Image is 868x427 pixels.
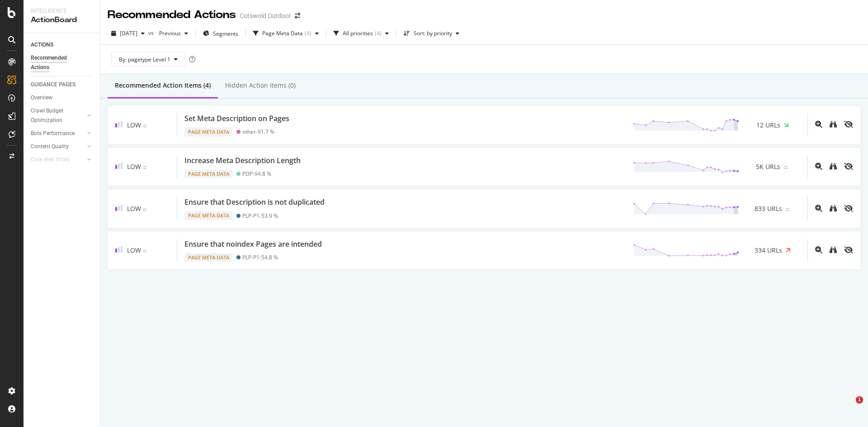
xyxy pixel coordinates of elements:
div: PLP-P1 - 54.8 % [242,254,278,261]
a: ACTIONS [31,40,94,50]
a: Crawl Budget Optimization [31,106,85,125]
a: Recommended Actions [31,53,94,72]
img: Equal [143,125,146,127]
div: Hidden Action Items (0) [225,81,296,90]
div: All priorities [343,31,373,36]
div: PDP - 94.8 % [242,170,271,177]
div: Intelligence [31,7,93,15]
div: ( 4 ) [375,31,382,36]
img: Equal [784,166,788,169]
div: arrow-right-arrow-left [295,13,300,19]
span: Low [127,121,141,129]
span: 5K URLs [756,162,780,171]
div: Page Meta Data [184,169,233,178]
div: Recommended Actions [108,7,236,23]
div: Increase Meta Description Length [184,155,301,166]
div: Overview [31,93,52,103]
span: 334 URLs [755,246,782,255]
span: 2025 Oct. 6th [120,29,137,37]
span: By: pagetype Level 1 [119,56,170,63]
span: Previous [156,29,181,37]
a: binoculars [830,163,837,171]
div: Page Meta Data [184,127,233,136]
a: Bots Performance [31,129,85,138]
img: Equal [786,208,789,211]
div: Ensure that Description is not duplicated [184,197,325,207]
div: eye-slash [844,246,853,253]
div: magnifying-glass-plus [815,163,822,170]
div: PLP-P1 - 53.9 % [242,212,278,219]
div: magnifying-glass-plus [815,246,822,253]
a: binoculars [830,205,837,213]
div: Set Meta Description on Pages [184,113,289,124]
a: GUIDANCE PAGES [31,80,94,89]
a: binoculars [830,247,837,254]
div: binoculars [830,163,837,170]
div: Page Meta Data [262,31,303,36]
div: Recommended Actions [31,53,85,72]
button: Sort: by priority [400,26,463,41]
div: eye-slash [844,163,853,170]
div: binoculars [830,121,837,128]
div: binoculars [830,246,837,253]
div: Recommended Action Items (4) [115,81,211,90]
div: Core Web Vitals [31,155,70,164]
span: 1 [856,396,863,404]
div: Page Meta Data [184,253,233,262]
div: eye-slash [844,205,853,212]
div: GUIDANCE PAGES [31,80,75,89]
div: ( 4 ) [305,31,311,36]
button: [DATE] [108,26,148,41]
span: Low [127,204,141,213]
a: Overview [31,93,94,103]
div: ActionBoard [31,15,93,25]
img: Equal [143,208,146,211]
div: Content Quality [31,142,69,151]
img: Equal [143,166,146,169]
div: ACTIONS [31,40,53,50]
button: Segments [199,26,242,41]
span: Low [127,246,141,254]
div: magnifying-glass-plus [815,205,822,212]
div: eye-slash [844,121,853,128]
button: Page Meta Data(4) [250,26,322,41]
span: Segments [213,30,238,38]
img: Equal [143,250,146,253]
div: magnifying-glass-plus [815,121,822,128]
div: Ensure that noindex Pages are intended [184,239,322,249]
button: By: pagetype Level 1 [111,52,185,66]
span: vs [148,29,156,37]
div: Page Meta Data [184,211,233,220]
a: binoculars [830,121,837,129]
button: All priorities(4) [330,26,392,41]
div: Bots Performance [31,129,75,138]
div: binoculars [830,205,837,212]
div: Cotswold Outdoor [240,11,291,20]
span: 833 URLs [755,204,782,213]
a: Content Quality [31,142,85,151]
button: Previous [156,26,192,41]
div: other - 91.7 % [242,128,274,135]
iframe: Intercom live chat [837,396,859,418]
div: Crawl Budget Optimization [31,106,78,125]
span: 12 URLs [756,121,780,130]
a: Core Web Vitals [31,155,85,164]
span: Low [127,162,141,171]
div: Sort: by priority [414,31,452,36]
